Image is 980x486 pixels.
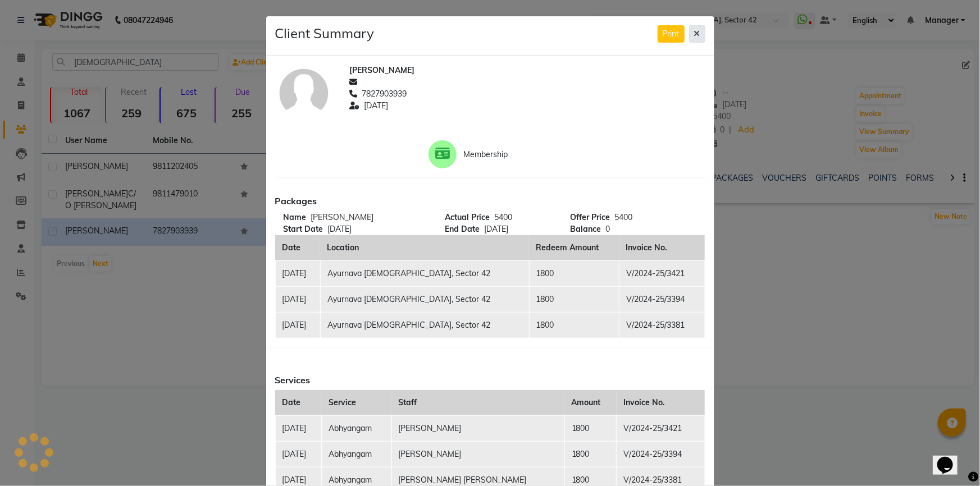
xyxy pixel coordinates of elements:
td: V/2024-25/3381 [619,312,705,338]
td: V/2024-25/3394 [619,286,705,312]
td: [DATE] [275,441,322,467]
td: 1800 [564,415,617,441]
span: Balance [570,223,601,235]
span: Start Date [284,223,323,235]
span: [DATE] [364,100,388,112]
td: Abhyangam [322,441,391,467]
span: End Date [445,223,480,235]
h4: Client Summary [275,25,375,42]
td: 1800 [529,286,619,312]
td: [DATE] [275,286,320,312]
span: 7827903939 [362,88,407,100]
td: V/2024-25/3394 [617,441,705,467]
td: V/2024-25/3421 [617,415,705,441]
th: Staff [391,390,564,416]
span: Name [284,212,307,223]
span: 0 [605,224,610,234]
span: [PERSON_NAME] [349,65,414,76]
span: [DATE] [328,224,352,234]
span: [DATE] [484,224,508,234]
td: [DATE] [275,260,320,286]
span: Membership [463,149,551,161]
td: 1800 [529,312,619,338]
td: [DATE] [275,312,320,338]
h6: Services [275,375,705,386]
th: Service [322,390,391,416]
th: Date [275,235,320,261]
td: [DATE] [275,415,322,441]
td: V/2024-25/3421 [619,260,705,286]
th: Date [275,390,322,416]
th: Redeem Amount [529,235,619,261]
th: Amount [564,390,617,416]
span: 5400 [614,212,632,222]
th: Location [320,235,529,261]
td: 1800 [529,260,619,286]
td: [PERSON_NAME] [391,415,564,441]
button: Print [658,25,685,43]
span: [PERSON_NAME] [311,212,374,222]
td: Ayurnava [DEMOGRAPHIC_DATA], Sector 42 [320,312,529,338]
iframe: chat widget [933,441,969,475]
span: Offer Price [570,212,610,223]
span: 5400 [494,212,512,222]
td: Ayurnava [DEMOGRAPHIC_DATA], Sector 42 [320,260,529,286]
h6: Packages [275,196,705,207]
td: 1800 [564,441,617,467]
td: [PERSON_NAME] [391,441,564,467]
span: Actual Price [445,212,490,223]
td: Abhyangam [322,415,391,441]
th: Invoice No. [619,235,705,261]
td: Ayurnava [DEMOGRAPHIC_DATA], Sector 42 [320,286,529,312]
th: Invoice No. [617,390,705,416]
